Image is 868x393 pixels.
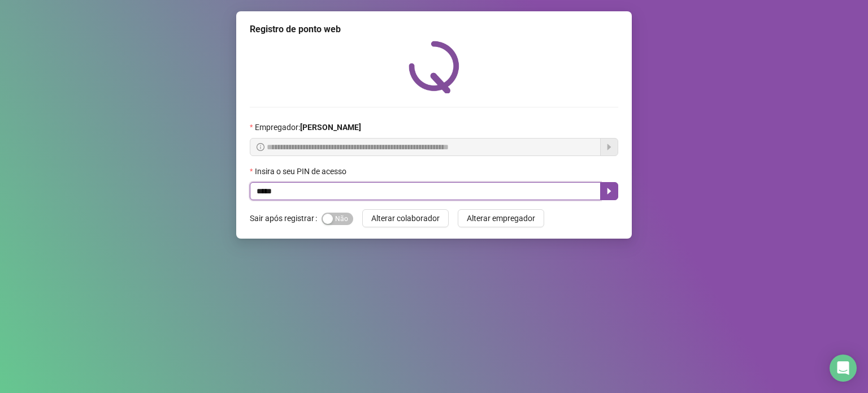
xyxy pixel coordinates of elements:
[458,209,544,227] button: Alterar empregador
[362,209,449,227] button: Alterar colaborador
[250,23,618,36] div: Registro de ponto web
[250,165,354,178] label: Insira o seu PIN de acesso
[467,212,535,224] span: Alterar empregador
[371,212,440,224] span: Alterar colaborador
[300,123,361,132] strong: [PERSON_NAME]
[257,143,264,151] span: info-circle
[830,355,857,382] div: Open Intercom Messenger
[250,209,322,227] label: Sair após registrar
[409,41,459,93] img: QRPoint
[605,187,614,196] span: caret-right
[255,121,361,133] span: Empregador :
